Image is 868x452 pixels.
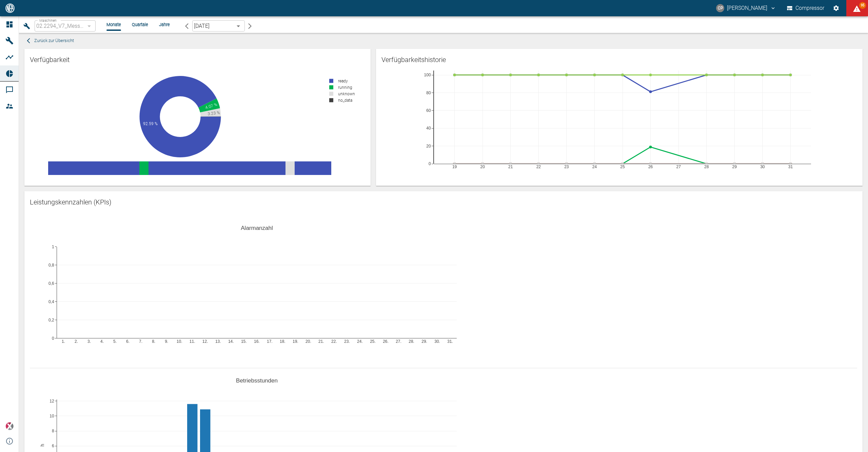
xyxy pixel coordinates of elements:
div: CP [716,4,724,12]
img: logo [5,3,15,13]
li: Jahre [159,21,170,28]
li: Monate [106,21,121,28]
div: Leistungskennzahlen (KPIs) [30,197,857,208]
img: Xplore Logo [5,422,14,430]
button: arrow-forward [245,20,256,32]
span: 95 [859,2,866,9]
button: Zurück zur Übersicht [24,36,76,46]
button: Compressor [786,2,826,14]
div: Verfügbarkeit [30,54,365,65]
button: Einstellungen [830,2,842,14]
span: Zurück zur Übersicht [34,37,74,45]
button: christoph.palm@neuman-esser.com [715,2,777,14]
div: 02.2294_V7_Messer Austria GmbH_Gumpoldskirchen (AT) [35,20,96,32]
button: arrow-back [181,20,192,32]
span: Maschinen [39,18,57,22]
li: Quartale [132,21,148,28]
div: Verfügbarkeitshistorie [381,54,857,65]
div: [DATE] [192,20,245,32]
